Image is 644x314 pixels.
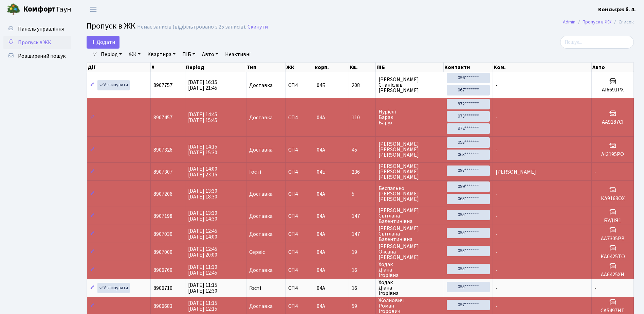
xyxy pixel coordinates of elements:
span: [DATE] 12:45 [DATE] 20:00 [188,245,217,259]
span: 147 [352,213,373,219]
span: 04Б [317,168,326,176]
div: Немає записів (відфільтровано з 25 записів). [137,24,246,30]
button: Переключити навігацію [85,4,102,15]
img: logo.png [7,3,20,16]
span: - [496,302,498,310]
span: - [496,114,498,121]
span: 147 [352,231,373,237]
span: - [496,212,498,220]
a: Додати [87,36,119,49]
a: Активувати [97,283,130,293]
b: Консьєрж б. 4. [598,6,636,13]
span: 04А [317,212,325,220]
span: Ходак Діана Ігорівна [379,280,441,296]
span: 8907307 [153,168,172,176]
a: Розширений пошук [3,49,71,63]
span: 8907326 [153,146,172,154]
span: 04А [317,114,325,121]
span: Доставка [249,231,273,237]
span: Доставка [249,83,273,88]
span: СП4 [288,213,311,219]
span: 04А [317,284,325,292]
th: ЖК [286,63,314,72]
span: СП4 [288,115,311,120]
span: СП4 [288,147,311,153]
span: Доставка [249,267,273,273]
span: Доставка [249,303,273,309]
span: [DATE] 16:15 [DATE] 21:45 [188,78,217,92]
span: 8907198 [153,212,172,220]
span: Доставка [249,147,273,153]
span: 16 [352,285,373,291]
input: Пошук... [560,36,634,49]
span: 8907757 [153,82,172,89]
a: Пропуск в ЖК [583,18,611,25]
span: 8907030 [153,230,172,238]
h5: БУДІЯ1 [594,217,631,224]
span: 236 [352,169,373,175]
span: Розширений пошук [18,52,66,60]
span: 8907206 [153,190,172,198]
h5: СА5497НТ [594,308,631,314]
span: 110 [352,115,373,120]
span: [DATE] 13:30 [DATE] 18:30 [188,187,217,200]
span: [DATE] 13:30 [DATE] 14:30 [188,209,217,223]
th: Період [185,63,246,72]
span: 16 [352,267,373,273]
span: Пропуск в ЖК [87,20,135,32]
span: СП4 [288,83,311,88]
span: - [496,230,498,238]
th: # [151,63,185,72]
a: Квартира [145,49,178,60]
span: 8906683 [153,302,172,310]
span: [PERSON_NAME] Світлана Валентинівна [379,208,441,224]
span: - [496,82,498,89]
span: [DATE] 14:00 [DATE] 23:15 [188,165,217,178]
span: 04А [317,248,325,256]
a: Панель управління [3,22,71,36]
span: - [496,146,498,154]
span: 04А [317,230,325,238]
span: Додати [91,38,115,46]
h5: АІ3195РО [594,151,631,158]
span: - [594,284,596,292]
span: СП4 [288,285,311,291]
th: корп. [314,63,349,72]
b: Комфорт [23,4,56,15]
a: Консьєрж б. 4. [598,5,636,14]
span: - [594,168,596,176]
span: СП4 [288,249,311,255]
span: 04А [317,146,325,154]
span: Жолнович Роман Ігорович [379,298,441,314]
h5: АА6425ХН [594,272,631,278]
span: - [496,248,498,256]
a: Активувати [97,80,130,90]
span: Панель управління [18,25,64,33]
span: [PERSON_NAME] [496,168,536,176]
span: 8906769 [153,266,172,274]
span: Гості [249,285,261,291]
span: [PERSON_NAME] Світлана Валентинівна [379,226,441,242]
span: 04А [317,302,325,310]
span: [PERSON_NAME] Станіслав [PERSON_NAME] [379,77,441,93]
span: Ходак Діана Ігорівна [379,262,441,278]
span: Гості [249,169,261,175]
span: Нуріелі Барак Барух [379,109,441,125]
th: Авто [592,63,634,72]
a: Період [98,49,125,60]
th: Контакти [444,63,493,72]
span: 5 [352,191,373,197]
a: ЖК [126,49,143,60]
h5: АА7305РВ [594,235,631,242]
span: Доставка [249,191,273,197]
span: СП4 [288,169,311,175]
span: [DATE] 12:45 [DATE] 14:00 [188,227,217,241]
h5: КА9163ОХ [594,195,631,202]
th: Дії [87,63,151,72]
h5: КА0425ТО [594,254,631,260]
span: [DATE] 14:15 [DATE] 15:30 [188,143,217,156]
span: Доставка [249,115,273,120]
span: 208 [352,83,373,88]
span: Таун [23,4,71,15]
span: Пропуск в ЖК [18,39,51,46]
